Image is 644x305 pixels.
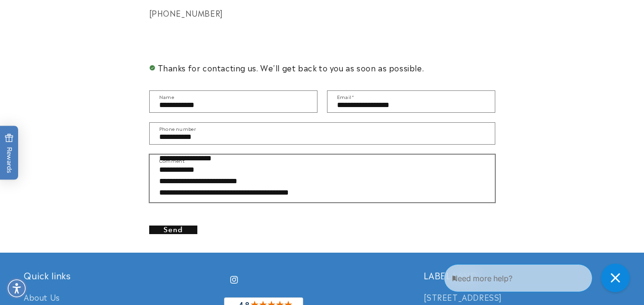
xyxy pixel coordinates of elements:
[424,270,620,281] h2: LABEL LAND
[149,6,495,20] div: [PHONE_NUMBER]
[444,260,634,295] iframe: Gorgias Floating Chat
[24,270,220,281] h2: Quick links
[149,64,495,71] h2: Thanks for contacting us. We'll get back to you as soon as possible.
[6,278,27,299] div: Accessibility Menu
[149,226,197,234] button: Send
[5,133,14,173] span: Rewards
